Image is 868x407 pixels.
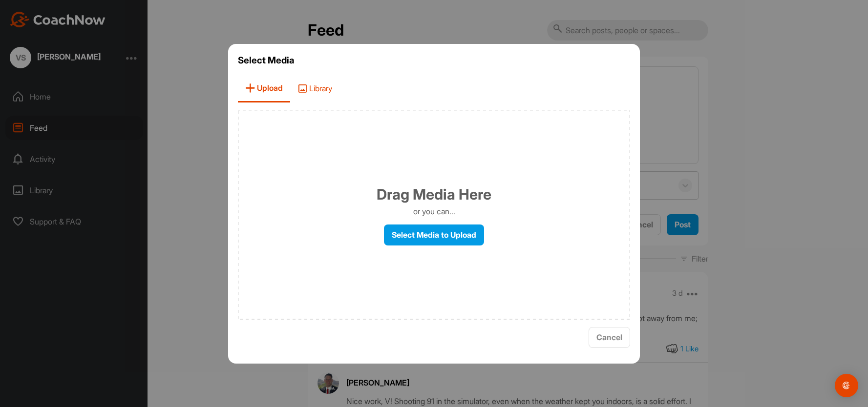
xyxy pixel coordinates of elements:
[384,224,484,245] label: Select Media to Upload
[377,183,491,205] h1: Drag Media Here
[835,374,858,397] div: Open Intercom Messenger
[596,332,622,342] span: Cancel
[589,327,630,348] button: Cancel
[238,54,631,67] h3: Select Media
[290,75,339,102] span: Library
[413,205,455,217] p: or you can...
[238,75,290,102] span: Upload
